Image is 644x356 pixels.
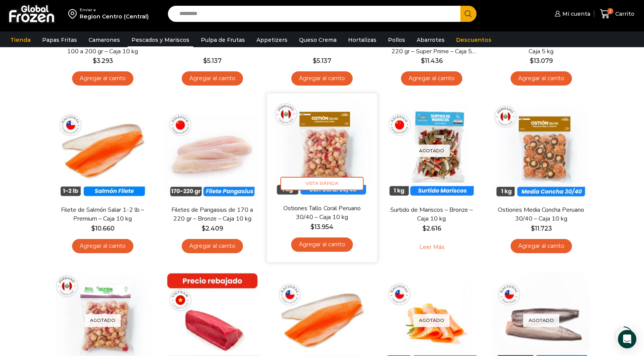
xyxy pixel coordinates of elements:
a: Agregar al carrito: “Jaiba Desmenuzada Cocida - Caja 5 kg” [511,71,572,86]
span: $ [91,225,95,232]
span: 2 [607,8,613,14]
a: Agregar al carrito: “Salmón en Porciones de 180 a 220 gr - Super Prime - Caja 5 kg” [401,71,462,86]
span: $ [531,225,535,232]
a: Agregar al carrito: “Ostiones Media Concha Peruano 30/40 - Caja 10 kg” [511,239,572,253]
a: Agregar al carrito: “Filetes de Merluza Hubbsi de 100 a 200 gr – Caja 10 kg” [72,71,133,86]
a: Hortalizas [344,33,380,47]
a: 2 Carrito [598,5,636,23]
a: Agregar al carrito: “Ostiones Tallo Coral Peruano 30/40 - Caja 10 kg” [291,237,353,252]
a: Queso Crema [295,33,340,47]
span: $ [202,225,205,232]
a: Agregar al carrito: “Filete de Salmón Salar 1-2 lb – Premium - Caja 10 kg” [72,239,133,253]
a: Abarrotes [413,33,449,47]
p: Agotado [414,145,450,157]
bdi: 2.616 [422,225,441,232]
a: Appetizers [253,33,291,47]
a: Filete de Salmón Salar 1-2 lb – Premium – Caja 10 kg [59,206,147,223]
a: Pulpa de Frutas [197,33,249,47]
span: $ [203,57,207,64]
a: Agregar al carrito: “Vainas de Calamar - Caja 10 kg” [291,71,353,86]
a: Papas Fritas [38,33,81,47]
a: Tienda [7,33,34,47]
p: Agotado [85,314,121,327]
a: Agregar al carrito: “Anillos de Calamar - Caja 10 kg” [182,71,243,86]
a: Mi cuenta [553,6,590,21]
bdi: 10.660 [91,225,115,232]
span: $ [421,57,425,64]
div: Region Centro (Central) [80,13,149,20]
bdi: 5.137 [203,57,222,64]
a: Ostiones Tallo Coral Peruano 30/40 – Caja 10 kg [278,204,366,222]
bdi: 5.137 [313,57,331,64]
span: Mi cuenta [560,10,590,18]
a: Camarones [85,33,124,47]
a: Descuentos [452,33,495,47]
span: Carrito [613,10,634,18]
bdi: 13.079 [530,57,553,64]
span: $ [313,57,317,64]
a: Ostiones Media Concha Peruano 30/40 – Caja 10 kg [497,206,585,223]
span: Vista Rápida [281,177,364,190]
span: $ [530,57,534,64]
p: Agotado [414,314,450,327]
button: Search button [460,6,476,22]
div: Open Intercom Messenger [618,330,636,348]
a: Filetes de Pangasius de 170 a 220 gr – Bronze – Caja 10 kg [168,206,256,223]
a: Leé más sobre “Surtido de Mariscos - Bronze - Caja 10 kg” [407,239,456,255]
bdi: 13.954 [310,223,333,231]
p: Agotado [523,314,559,327]
bdi: 2.409 [202,225,223,232]
span: $ [422,225,426,232]
div: Enviar a [80,7,149,13]
bdi: 11.436 [421,57,443,64]
a: Pollos [384,33,409,47]
bdi: 3.293 [93,57,113,64]
a: Pescados y Mariscos [128,33,193,47]
a: Agregar al carrito: “Filetes de Pangasius de 170 a 220 gr - Bronze - Caja 10 kg” [182,239,243,253]
span: $ [93,57,97,64]
img: address-field-icon.svg [68,7,80,20]
bdi: 11.723 [531,225,552,232]
span: $ [310,223,314,231]
a: Surtido de Mariscos – Bronze – Caja 10 kg [388,206,476,223]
